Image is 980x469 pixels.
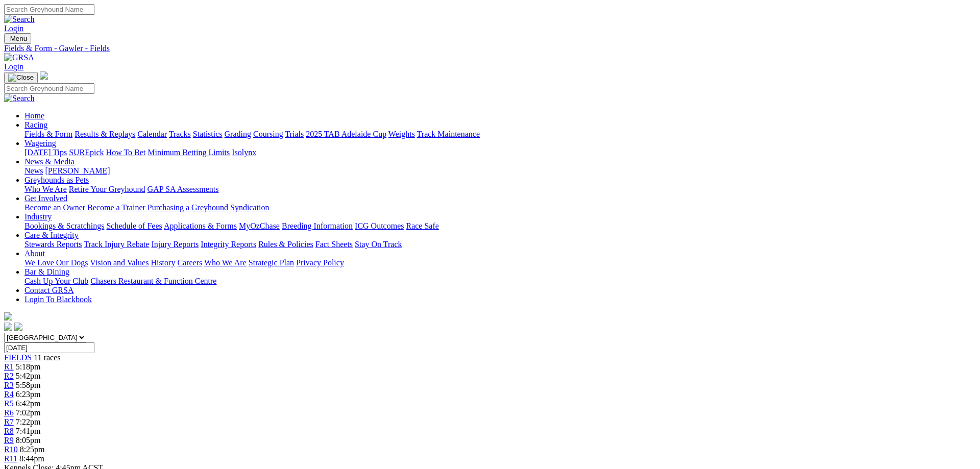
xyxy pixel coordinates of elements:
[204,258,247,267] a: Who We Are
[24,203,85,212] a: Become an Owner
[16,399,41,408] span: 6:42pm
[258,240,313,249] a: Rules & Policies
[24,111,44,120] a: Home
[355,221,404,230] a: ICG Outcomes
[90,277,216,285] a: Chasers Restaurant & Function Centre
[10,35,27,42] span: Menu
[24,166,43,175] a: News
[4,24,23,33] a: Login
[4,372,14,380] a: R2
[4,454,17,463] a: R11
[24,295,92,304] a: Login To Blackbook
[4,62,23,71] a: Login
[24,185,67,193] a: Who We Are
[417,130,480,138] a: Track Maintenance
[106,221,162,230] a: Schedule of Fees
[24,240,976,249] div: Care & Integrity
[4,44,976,53] a: Fields & Form - Gawler - Fields
[230,203,269,212] a: Syndication
[24,130,976,139] div: Racing
[4,312,12,320] img: logo-grsa-white.png
[84,240,149,249] a: Track Injury Rebate
[24,139,56,147] a: Wagering
[406,221,438,230] a: Race Safe
[4,427,14,435] a: R8
[4,4,94,15] input: Search
[24,148,67,157] a: [DATE] Tips
[4,342,94,353] input: Select date
[4,72,38,83] button: Toggle navigation
[20,445,45,454] span: 8:25pm
[106,148,146,157] a: How To Bet
[225,130,251,138] a: Grading
[24,157,75,166] a: News & Media
[16,390,41,399] span: 6:23pm
[151,258,175,267] a: History
[24,258,976,267] div: About
[16,362,41,371] span: 5:18pm
[16,408,41,417] span: 7:02pm
[306,130,386,138] a: 2025 TAB Adelaide Cup
[24,212,52,221] a: Industry
[249,258,294,267] a: Strategic Plan
[16,417,41,426] span: 7:22pm
[4,353,32,362] a: FIELDS
[24,286,73,294] a: Contact GRSA
[75,130,135,138] a: Results & Replays
[315,240,353,249] a: Fact Sheets
[14,323,22,331] img: twitter.svg
[24,166,976,176] div: News & Media
[164,221,237,230] a: Applications & Forms
[201,240,256,249] a: Integrity Reports
[24,176,89,184] a: Greyhounds as Pets
[4,399,14,408] a: R5
[4,323,12,331] img: facebook.svg
[4,94,35,103] img: Search
[4,408,14,417] a: R6
[4,362,14,371] span: R1
[24,221,976,231] div: Industry
[40,71,48,80] img: logo-grsa-white.png
[148,148,230,157] a: Minimum Betting Limits
[16,381,41,389] span: 5:58pm
[239,221,280,230] a: MyOzChase
[232,148,256,157] a: Isolynx
[151,240,199,249] a: Injury Reports
[355,240,402,249] a: Stay On Track
[24,258,88,267] a: We Love Our Dogs
[24,185,976,194] div: Greyhounds as Pets
[24,130,72,138] a: Fields & Form
[4,15,35,24] img: Search
[285,130,304,138] a: Trials
[4,445,18,454] span: R10
[24,277,88,285] a: Cash Up Your Club
[177,258,202,267] a: Careers
[148,185,219,193] a: GAP SA Assessments
[16,436,41,445] span: 8:05pm
[24,120,47,129] a: Racing
[4,417,14,426] a: R7
[69,185,145,193] a: Retire Your Greyhound
[16,427,41,435] span: 7:41pm
[24,267,69,276] a: Bar & Dining
[4,83,94,94] input: Search
[296,258,344,267] a: Privacy Policy
[169,130,191,138] a: Tracks
[4,381,14,389] a: R3
[193,130,223,138] a: Statistics
[4,390,14,399] a: R4
[24,240,82,249] a: Stewards Reports
[69,148,104,157] a: SUREpick
[24,277,976,286] div: Bar & Dining
[4,436,14,445] span: R9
